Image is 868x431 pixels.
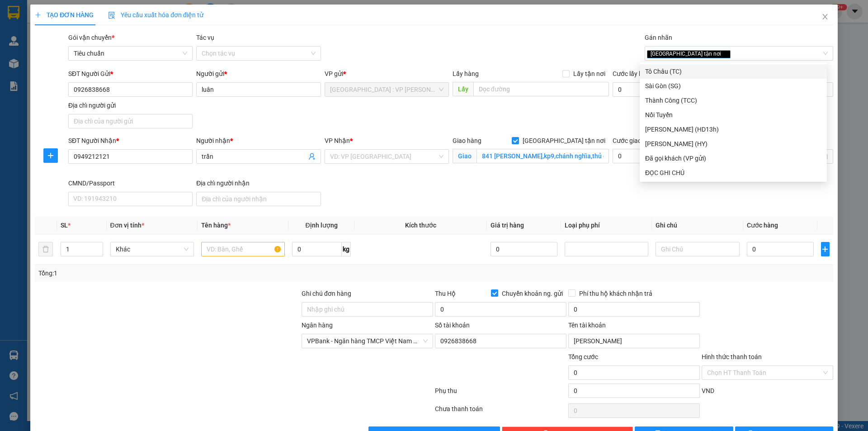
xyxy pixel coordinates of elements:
[473,82,609,96] input: Dọc đường
[196,192,321,206] input: Địa chỉ của người nhận
[302,302,433,317] input: Ghi chú đơn hàng
[35,11,94,19] span: TẠO ĐƠN HÀNG
[68,69,193,79] div: SĐT Người Gửi
[325,69,449,79] div: VP gửi
[435,290,456,297] span: Thu Hộ
[196,34,214,41] label: Tác vụ
[74,47,187,60] span: Tiêu chuẩn
[38,242,53,256] button: delete
[708,69,833,79] div: CMND/Passport
[647,50,731,58] span: [GEOGRAPHIC_DATA] tận nơi
[656,242,739,256] input: Ghi Chú
[708,137,737,144] label: Ngày giao
[561,217,652,234] th: Loại phụ phí
[498,289,566,298] span: Chuyển khoản ng. gửi
[453,70,479,77] span: Lấy hàng
[201,222,231,229] span: Tên hàng
[68,178,193,188] div: CMND/Passport
[519,136,609,146] span: [GEOGRAPHIC_DATA] tận nơi
[702,353,762,360] label: Hình thức thanh toán
[110,222,144,229] span: Đơn vị tính
[434,386,567,402] div: Phụ thu
[108,11,203,19] span: Yêu cầu xuất hóa đơn điện tử
[568,334,700,348] input: Tên tài khoản
[305,222,337,229] span: Định lượng
[434,404,567,420] div: Chưa thanh toán
[108,12,115,19] img: icon
[722,52,727,56] span: close
[613,70,653,77] label: Cước lấy hàng
[747,222,778,229] span: Cước hàng
[68,34,114,41] span: Gói vận chuyển
[38,268,335,278] div: Tổng: 1
[196,178,321,188] div: Địa chỉ người nhận
[302,290,351,297] label: Ghi chú đơn hàng
[196,69,321,79] div: Người gửi
[491,242,558,256] input: 0
[568,353,598,360] span: Tổng cước
[116,242,189,256] span: Khác
[692,152,699,159] span: dollar-circle
[330,83,443,96] span: Hà Nội : VP Hoàng Mai
[325,137,350,144] span: VP Nhận
[196,136,321,146] div: Người nhận
[307,334,428,348] span: VPBank - Ngân hàng TMCP Việt Nam Thịnh Vượng
[35,12,41,18] span: plus
[568,322,606,329] label: Tên tài khoản
[812,5,838,30] button: Close
[645,34,672,41] label: Gán nhãn
[342,242,351,256] span: kg
[576,289,656,298] span: Phí thu hộ khách nhận trả
[821,242,830,256] button: plus
[435,334,566,348] input: Số tài khoản
[453,137,481,144] span: Giao hàng
[68,114,193,128] input: Địa chỉ của người gửi
[476,149,609,163] input: Giao tận nơi
[491,222,524,229] span: Giá trị hàng
[44,152,57,159] span: plus
[68,136,193,146] div: SĐT Người Nhận
[201,242,285,256] input: VD: Bàn, Ghế
[308,153,316,160] span: user-add
[821,246,829,253] span: plus
[61,222,68,229] span: SL
[453,82,473,96] span: Lấy
[702,387,714,394] span: VND
[652,217,743,234] th: Ghi chú
[821,13,829,20] span: close
[68,100,193,110] div: Địa chỉ người gửi
[613,82,705,97] input: Cước lấy hàng
[570,69,609,79] span: Lấy tận nơi
[613,149,687,163] input: Cước giao hàng
[613,137,657,144] label: Cước giao hàng
[302,322,333,329] label: Ngân hàng
[435,322,470,329] label: Số tài khoản
[453,149,476,163] span: Giao
[43,148,58,163] button: plus
[405,222,436,229] span: Kích thước
[714,152,819,161] input: Ngày giao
